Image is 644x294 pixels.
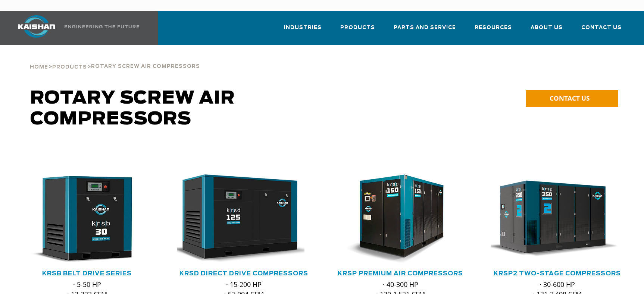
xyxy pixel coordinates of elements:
[550,94,590,102] span: CONTACT US
[581,18,622,43] a: Contact Us
[52,65,87,70] span: Products
[494,271,621,276] a: KRSP2 Two-Stage Compressors
[177,174,310,264] div: krsd125
[65,25,139,28] img: Engineering the future
[9,11,141,45] a: Kaishan USA
[30,65,48,70] span: Home
[42,271,132,276] a: KRSB Belt Drive Series
[531,23,563,32] span: About Us
[52,63,87,70] a: Products
[172,174,304,264] img: krsd125
[21,174,153,264] div: krsb30
[526,90,618,107] a: CONTACT US
[328,174,461,264] img: krsp150
[15,174,148,264] img: krsb30
[340,18,375,43] a: Products
[485,174,618,264] img: krsp350
[30,45,200,73] div: > >
[284,23,322,32] span: Industries
[9,15,65,38] img: kaishan logo
[531,18,563,43] a: About Us
[30,63,48,70] a: Home
[394,18,456,43] a: Parts and Service
[581,23,622,32] span: Contact Us
[30,89,235,128] span: Rotary Screw Air Compressors
[394,23,456,32] span: Parts and Service
[475,23,512,32] span: Resources
[284,18,322,43] a: Industries
[338,271,463,276] a: KRSP Premium Air Compressors
[475,18,512,43] a: Resources
[179,271,308,276] a: KRSD Direct Drive Compressors
[91,64,200,69] span: Rotary Screw Air Compressors
[334,174,467,264] div: krsp150
[340,23,375,32] span: Products
[491,174,623,264] div: krsp350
